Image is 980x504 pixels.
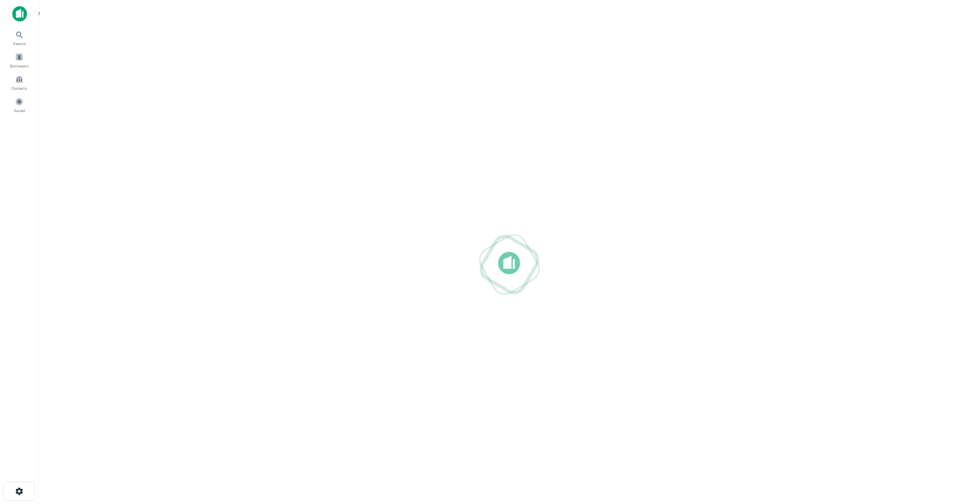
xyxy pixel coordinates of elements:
[2,72,36,93] a: Contacts
[10,63,28,69] span: Borrowers
[13,40,26,47] span: Search
[12,6,27,22] img: capitalize-icon.png
[2,94,36,115] a: Saved
[2,27,36,48] a: Search
[2,50,36,70] a: Borrowers
[14,107,25,114] span: Saved
[12,85,27,91] span: Contacts
[941,442,980,479] iframe: Chat Widget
